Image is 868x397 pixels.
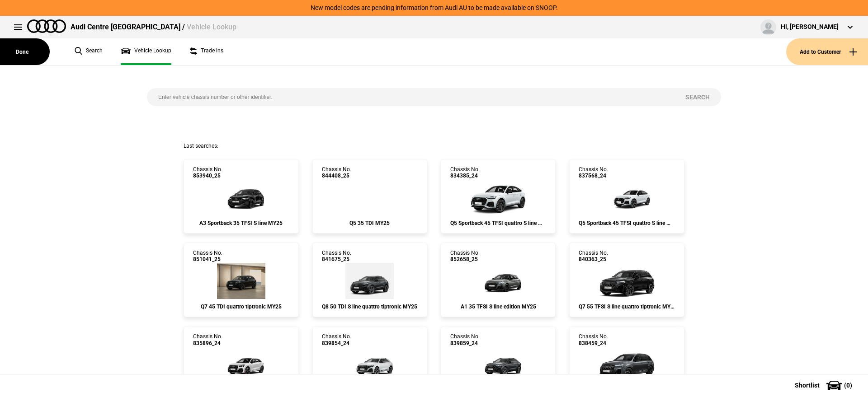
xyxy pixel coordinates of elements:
div: Chassis No. [322,333,351,346]
button: Search [674,88,721,106]
span: 840363_25 [579,256,608,262]
img: Audi_4MQAB2_25_MP_0E0E_3FU_WA9_PAH_F72_(Nadin:_3FU_C95_F72_PAH_WA9)_ext.png [217,263,265,299]
img: Audi_4MT0N2_25_EI_6Y6Y_PAH_3S2_6FJ_(Nadin:_3S2_6FJ_C90_PAH)_ext.png [345,263,394,299]
span: 834385_24 [450,173,480,179]
div: Chassis No. [322,166,351,179]
div: Hi, [PERSON_NAME] [781,23,839,32]
img: Audi_FYTC3Y_24_EI_2Y2Y_4ZD_QQ2_45I_WXE_6FJ_WQS_PX6_X8C_(Nadin:_45I_4ZD_6FJ_C50_PX6_QQ2_WQS_WXE)_e... [600,179,654,215]
img: Audi_4MT0X2_24_EI_2Y2Y_MP_PAH_3S2_(Nadin:_3S2_6FJ_C87_PAH_YJZ)_ext.png [343,346,397,383]
div: Chassis No. [450,333,480,346]
span: 844408_25 [322,173,351,179]
img: audi.png [27,19,66,33]
span: 837568_24 [579,173,608,179]
span: 839859_24 [450,340,480,346]
div: Q8 50 TDI S line quattro tiptronic MY25 [322,304,418,310]
a: Vehicle Lookup [121,38,171,65]
img: Audi_4MQCN2_24_EI_6Y6Y_F71_MP_PAH_(Nadin:_6FJ_C87_F71_PAH_YJZ)_ext.png [595,346,659,383]
div: Chassis No. [193,333,222,346]
img: Audi_4MQCX2_25_EI_0E0E_MP_WC7_(Nadin:_54K_C90_PAH_S37_S9S_WC7)_ext.png [595,263,659,299]
div: Chassis No. [579,333,608,346]
div: Chassis No. [450,250,480,263]
button: Add to Customer [786,38,868,65]
button: Shortlist(0) [781,374,868,397]
div: A1 35 TFSI S line edition MY25 [450,304,546,310]
span: ( 0 ) [844,382,852,388]
div: Q5 35 TDI MY25 [322,220,418,226]
div: Q5 Sportback 45 TFSI quattro S line MY24 [450,220,546,226]
div: Chassis No. [193,250,222,263]
img: Audi_GAGS3Y_24_EI_Z9Z9_PAI_U80_3FB_(Nadin:_3FB_C42_PAI_U80)_ext.png [214,346,268,383]
div: Chassis No. [193,166,222,179]
div: Chassis No. [579,250,608,263]
img: Audi_4MT0N2_24_EI_6Y6Y_MP_PAH_3S2_(Nadin:_3S2_6FJ_C87_PAH_YJZ)_ext.png [471,346,525,383]
div: Q7 55 TFSI S line quattro tiptronic MY25 [579,304,675,310]
span: 853940_25 [193,173,222,179]
a: Trade ins [189,38,223,65]
span: 841675_25 [322,256,351,262]
div: Chassis No. [322,250,351,263]
img: Audi_8YFCYG_25_EI_0E0E_WBX_3L5_WXC_WXC-1_PWL_PY5_PYY_U35_(Nadin:_3L5_C56_PWL_PY5_PYY_U35_WBX_WXC)... [214,179,268,215]
div: Q7 45 TDI quattro tiptronic MY25 [193,304,289,310]
img: Audi_GBACHG_25_ZV_Z70E_PS1_WA9_WBX_6H4_PX2_2Z7_6FB_C5Q_N2T_(Nadin:_2Z7_6FB_6H4_C43_C5Q_N2T_PS1_PX... [471,263,525,299]
span: 851041_25 [193,256,222,262]
span: 838459_24 [579,340,608,346]
span: 839854_24 [322,340,351,346]
div: Q5 Sportback 45 TFSI quattro S line MY24 [579,220,675,226]
span: 835896_24 [193,340,222,346]
span: Vehicle Lookup [187,23,236,31]
div: A3 Sportback 35 TFSI S line MY25 [193,220,289,226]
img: Audi_FYTC3Y_24_EI_2Y2Y_4ZD_(Nadin:_4ZD_6FJ_C50_WQS)_ext.png [466,179,530,215]
div: Chassis No. [579,166,608,179]
span: 852658_25 [450,256,480,262]
span: Shortlist [795,382,820,388]
a: Search [75,38,103,65]
span: Last searches: [184,143,218,149]
input: Enter vehicle chassis number or other identifier. [147,88,674,106]
div: Audi Centre [GEOGRAPHIC_DATA] / [71,22,236,32]
div: Chassis No. [450,166,480,179]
